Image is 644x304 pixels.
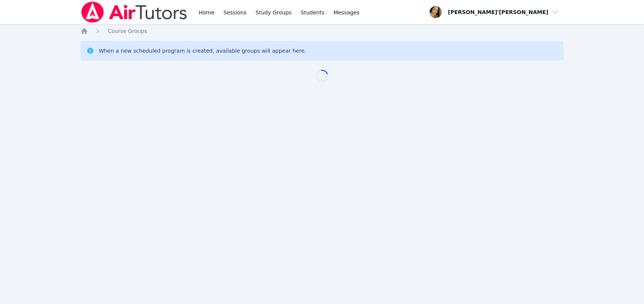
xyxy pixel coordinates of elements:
[99,47,306,55] div: When a new scheduled program is created, available groups will appear here.
[80,2,188,23] img: Air Tutors
[80,27,564,35] nav: Breadcrumb
[108,28,147,34] span: Course Groups
[108,27,147,35] a: Course Groups
[334,9,360,16] span: Messages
